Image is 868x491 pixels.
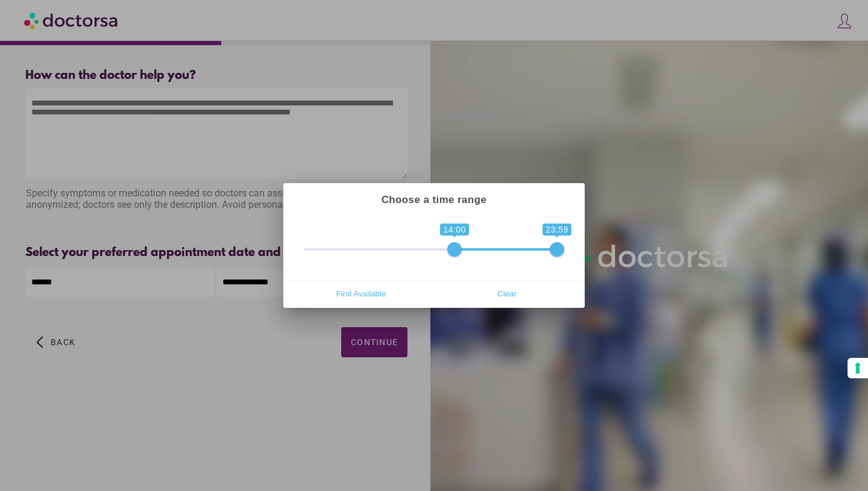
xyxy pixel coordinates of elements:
span: First Available [292,284,430,302]
span: 23:59 [542,224,571,236]
button: First Available [288,284,434,303]
strong: Choose a time range [382,194,487,205]
span: Clear [438,284,576,302]
button: Clear [434,284,580,303]
span: 14:00 [440,224,469,236]
button: Your consent preferences for tracking technologies [848,358,868,378]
